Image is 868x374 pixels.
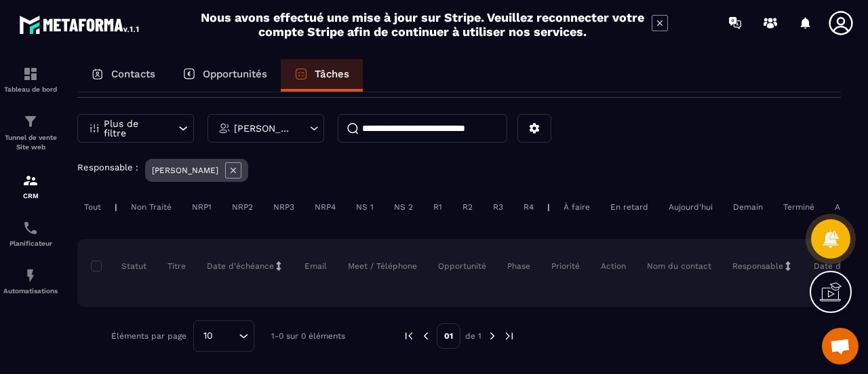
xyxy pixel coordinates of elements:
[271,331,345,341] p: 1-0 sur 0 éléments
[200,10,645,39] h2: Nous avons effectué une mise à jour sur Stripe. Veuillez reconnecter votre compte Stripe afin de ...
[348,261,417,272] p: Meet / Téléphone
[456,199,479,215] div: R2
[225,199,260,215] div: NRP2
[77,199,108,215] div: Tout
[77,162,138,172] p: Responsable :
[662,199,719,215] div: Aujourd'hui
[349,199,380,215] div: NS 1
[169,59,281,92] a: Opportunités
[218,329,235,343] input: Search for option
[22,172,39,189] img: formation
[308,199,342,215] div: NRP4
[104,119,163,138] p: Plus de filtre
[22,113,39,130] img: formation
[22,220,39,236] img: scheduler
[486,330,498,342] img: next
[726,199,770,215] div: Demain
[403,330,415,342] img: prev
[234,124,294,133] p: [PERSON_NAME]
[207,261,274,272] p: Date d’échéance
[111,331,186,341] p: Éléments par page
[3,162,58,210] a: formationformationCRM
[124,199,178,215] div: Non Traité
[94,261,146,272] p: Statut
[547,202,550,212] p: |
[3,192,58,200] p: CRM
[387,199,420,215] div: NS 2
[3,56,58,103] a: formationformationTableau de bord
[115,202,117,212] p: |
[167,261,186,272] p: Titre
[732,261,783,272] p: Responsable
[3,257,58,305] a: automationsautomationsAutomatisations
[3,133,58,152] p: Tunnel de vente Site web
[420,330,432,342] img: prev
[503,330,515,342] img: next
[3,210,58,257] a: schedulerschedulerPlanificateur
[22,267,39,284] img: automations
[193,320,254,352] div: Search for option
[3,240,58,247] p: Planificateur
[551,261,580,272] p: Priorité
[304,261,327,272] p: Email
[152,166,218,175] p: [PERSON_NAME]
[111,68,155,80] p: Contacts
[604,199,655,215] div: En retard
[438,261,486,272] p: Opportunité
[557,199,597,215] div: À faire
[267,199,301,215] div: NRP3
[3,287,58,295] p: Automatisations
[437,323,460,349] p: 01
[647,261,711,272] p: Nom du contact
[601,261,626,272] p: Action
[486,199,510,215] div: R3
[3,103,58,162] a: formationformationTunnel de vente Site web
[507,261,530,272] p: Phase
[281,59,363,92] a: Tâches
[822,328,859,364] div: Ouvrir le chat
[3,86,58,93] p: Tableau de bord
[22,66,39,82] img: formation
[77,59,169,92] a: Contacts
[203,68,267,80] p: Opportunités
[185,199,218,215] div: NRP1
[199,329,218,343] span: 10
[517,199,540,215] div: R4
[315,68,349,80] p: Tâches
[465,331,481,341] p: de 1
[427,199,449,215] div: R1
[776,199,821,215] div: Terminé
[19,12,141,37] img: logo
